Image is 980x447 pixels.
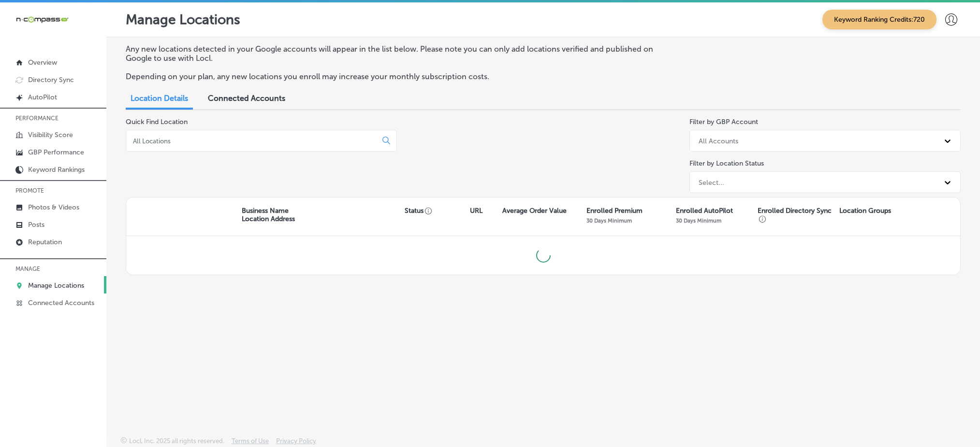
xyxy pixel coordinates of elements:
[822,10,936,29] span: Keyword Ranking Credits: 720
[676,207,733,215] p: Enrolled AutoPilot
[28,148,84,156] p: GBP Performance
[502,207,567,215] p: Average Order Value
[689,118,758,126] label: Filter by GBP Account
[839,207,891,215] p: Location Groups
[689,159,764,168] label: Filter by Location Status
[699,178,724,186] div: Select...
[28,131,73,139] p: Visibility Score
[28,166,85,174] p: Keyword Rankings
[15,15,69,24] img: 660ab0bf-5cc7-4cb8-ba1c-48b5ae0f18e60NCTV_CLogo_TV_Black_-500x88.png
[28,281,84,290] p: Manage Locations
[405,207,470,215] p: Status
[126,12,240,28] p: Manage Locations
[126,72,669,81] p: Depending on your plan, any new locations you enroll may increase your monthly subscription costs.
[676,217,721,224] p: 30 Days Minimum
[208,94,285,103] span: Connected Accounts
[28,58,57,67] p: Overview
[132,137,375,145] input: All Locations
[131,94,188,103] span: Location Details
[129,437,224,445] p: Locl, Inc. 2025 all rights reserved.
[586,207,643,215] p: Enrolled Premium
[126,44,669,63] p: Any new locations detected in your Google accounts will appear in the list below. Please note you...
[758,207,834,223] p: Enrolled Directory Sync
[28,238,62,246] p: Reputation
[699,137,738,145] div: All Accounts
[126,118,188,126] label: Quick Find Location
[28,299,94,307] p: Connected Accounts
[470,207,483,215] p: URL
[28,203,79,211] p: Photos & Videos
[242,207,295,223] p: Business Name Location Address
[28,221,44,229] p: Posts
[586,217,632,224] p: 30 Days Minimum
[28,76,74,84] p: Directory Sync
[28,93,57,101] p: AutoPilot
